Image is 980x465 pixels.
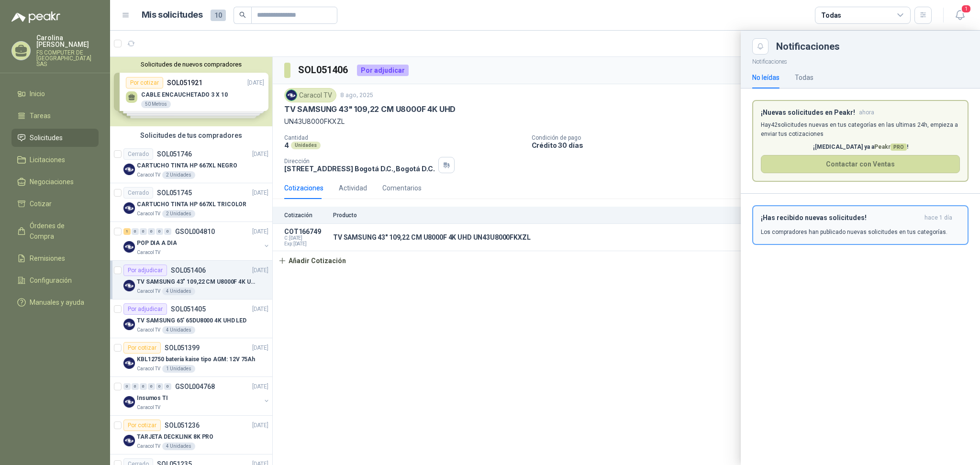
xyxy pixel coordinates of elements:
div: Todas [795,72,813,83]
button: Contactar con Ventas [761,155,960,173]
button: ¡Has recibido nuevas solicitudes!hace 1 día Los compradores han publicado nuevas solicitudes en t... [752,205,969,245]
span: Configuración [30,275,72,286]
span: ahora [859,109,874,117]
button: Close [752,38,768,55]
p: ¡[MEDICAL_DATA] ya a ! [761,143,960,152]
p: Los compradores han publicado nuevas solicitudes en tus categorías. [761,228,947,236]
span: Manuales y ayuda [30,297,84,308]
h3: ¡Has recibido nuevas solicitudes! [761,214,921,222]
p: Notificaciones [741,55,980,66]
span: search [239,11,246,18]
span: Inicio [30,89,45,99]
a: Tareas [11,107,99,125]
p: Hay 42 solicitudes nuevas en tus categorías en las ultimas 24h, empieza a enviar tus cotizaciones [761,121,960,139]
span: 1 [961,4,971,13]
a: Manuales y ayuda [11,293,99,311]
a: Licitaciones [11,151,99,169]
a: Solicitudes [11,129,99,147]
div: Todas [821,10,841,21]
span: Solicitudes [30,133,63,143]
a: Cotizar [11,195,99,213]
a: Inicio [11,85,99,103]
span: hace 1 día [924,214,952,222]
span: Órdenes de Compra [30,221,89,242]
h1: Mis solicitudes [142,8,203,22]
span: Tareas [30,111,51,121]
span: Negociaciones [30,177,74,187]
span: PRO [891,144,907,151]
span: Peakr [874,144,907,150]
div: Notificaciones [776,42,969,51]
p: FS COMPUTER DE [GEOGRAPHIC_DATA] SAS [36,50,99,67]
a: Configuración [11,271,99,289]
p: Carolina [PERSON_NAME] [36,34,99,48]
div: No leídas [752,72,780,83]
span: Cotizar [30,199,52,209]
a: Órdenes de Compra [11,217,99,245]
a: Negociaciones [11,173,99,191]
button: 1 [951,7,969,24]
img: Logo peakr [11,11,60,23]
a: Remisiones [11,249,99,267]
span: Licitaciones [30,155,65,165]
span: 10 [211,10,226,21]
span: Remisiones [30,253,65,264]
h3: ¡Nuevas solicitudes en Peakr! [761,109,855,117]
